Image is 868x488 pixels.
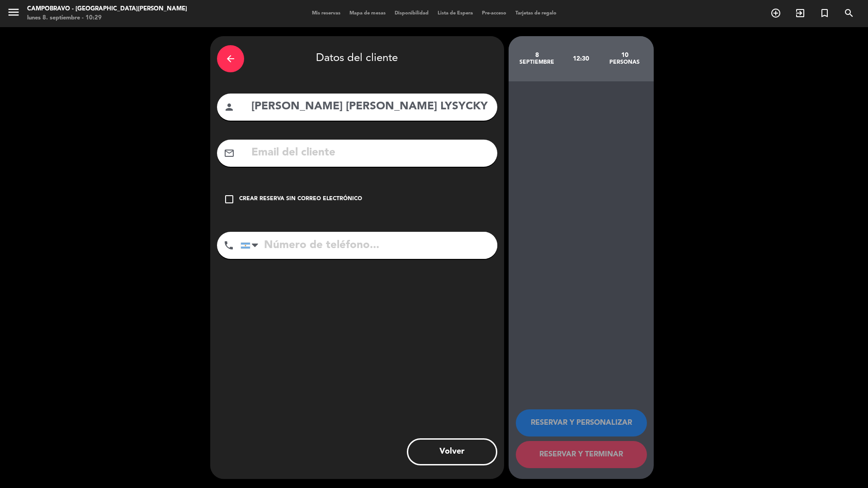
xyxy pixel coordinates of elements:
[516,441,647,468] button: RESERVAR Y TERMINAR
[224,148,235,159] i: mail_outline
[477,11,511,16] span: Pre-acceso
[224,194,235,205] i: check_box_outline_blank
[515,59,559,66] div: septiembre
[433,11,477,16] span: Lista de Espera
[345,11,390,16] span: Mapa de mesas
[516,409,647,436] button: RESERVAR Y PERSONALIZAR
[511,11,561,16] span: Tarjetas de regalo
[390,11,433,16] span: Disponibilidad
[407,438,497,465] button: Volver
[224,102,235,113] i: person
[7,5,20,22] button: menu
[27,5,187,14] div: Campobravo - [GEOGRAPHIC_DATA][PERSON_NAME]
[603,52,646,59] div: 10
[559,43,603,75] div: 12:30
[307,11,345,16] span: Mis reservas
[223,240,234,251] i: phone
[7,5,20,19] i: menu
[217,43,497,75] div: Datos del cliente
[239,195,362,204] div: Crear reserva sin correo electrónico
[770,8,781,19] i: add_circle_outline
[795,8,806,19] i: exit_to_app
[844,8,854,19] i: search
[241,232,497,259] input: Número de teléfono...
[27,14,187,23] div: lunes 8. septiembre - 10:29
[250,144,491,162] input: Email del cliente
[515,52,559,59] div: 8
[241,232,262,258] div: Argentina: +54
[250,98,491,116] input: Nombre del cliente
[819,8,830,19] i: turned_in_not
[225,53,236,64] i: arrow_back
[603,59,646,66] div: personas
